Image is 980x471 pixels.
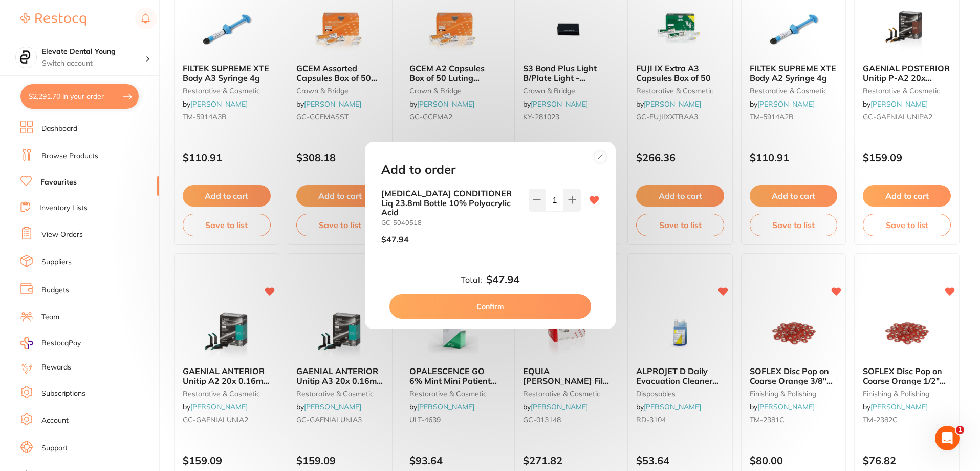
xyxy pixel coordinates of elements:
span: 1 [956,426,964,434]
iframe: Intercom live chat [935,426,960,450]
small: GC-5040518 [381,219,520,227]
b: $47.94 [486,274,519,286]
label: Total: [461,275,482,284]
button: Confirm [389,294,591,319]
b: [MEDICAL_DATA] CONDITIONER Liq 23.8ml Bottle 10% Polyacrylic Acid [381,189,520,217]
h2: Add to order [381,162,455,177]
p: $47.94 [381,235,409,244]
